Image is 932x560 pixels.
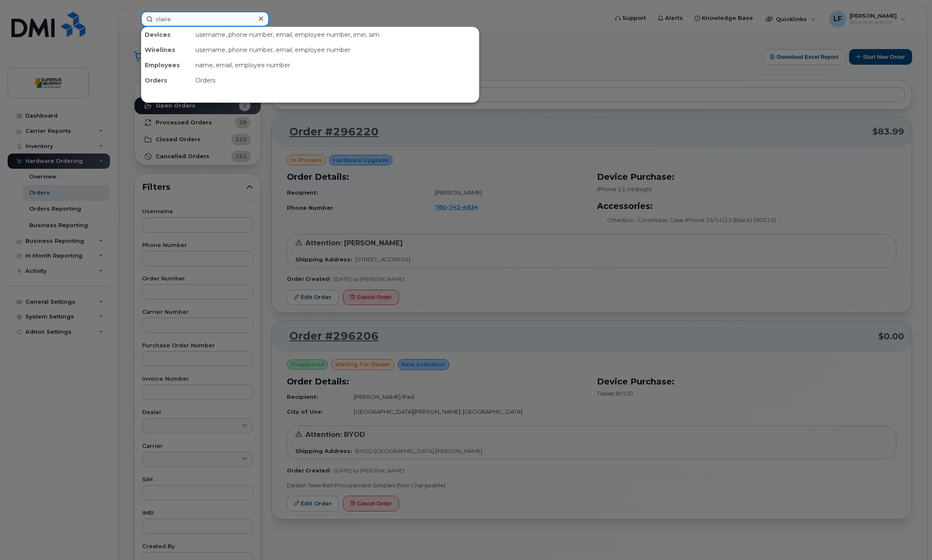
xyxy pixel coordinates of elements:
div: Employees [141,58,192,73]
div: username, phone number, email, employee number [192,42,479,58]
div: Orders [141,73,192,88]
div: Wirelines [141,42,192,58]
div: Devices [141,27,192,42]
div: Orders [192,73,479,88]
div: username, phone number, email, employee number, imei, sim [192,27,479,42]
div: name, email, employee number [192,58,479,73]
